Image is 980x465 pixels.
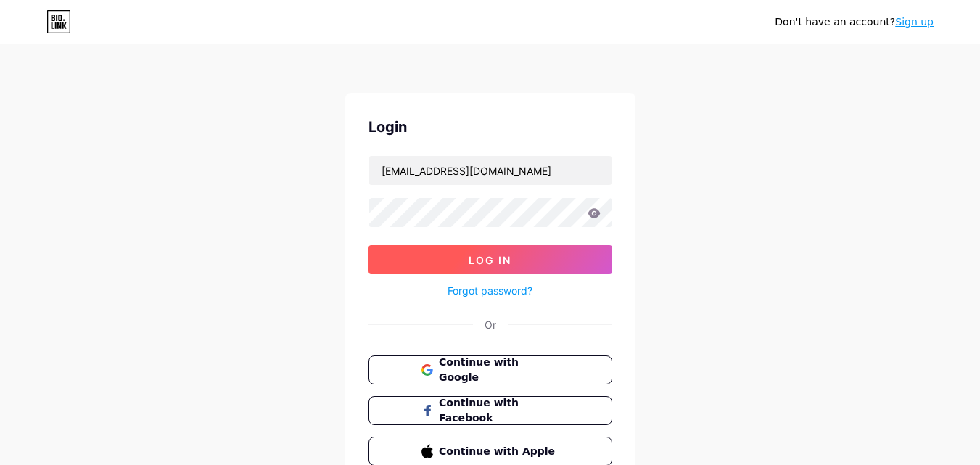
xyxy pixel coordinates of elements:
[469,254,511,266] span: Log In
[439,355,559,385] span: Continue with Google
[439,395,559,426] span: Continue with Facebook
[448,283,532,298] a: Forgot password?
[775,15,934,30] div: Don't have an account?
[485,317,496,332] div: Or
[368,355,612,384] button: Continue with Google
[369,156,612,185] input: Username
[368,116,612,138] div: Login
[439,444,559,459] span: Continue with Apple
[895,16,934,28] a: Sign up
[368,396,612,425] button: Continue with Facebook
[368,245,612,274] button: Log In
